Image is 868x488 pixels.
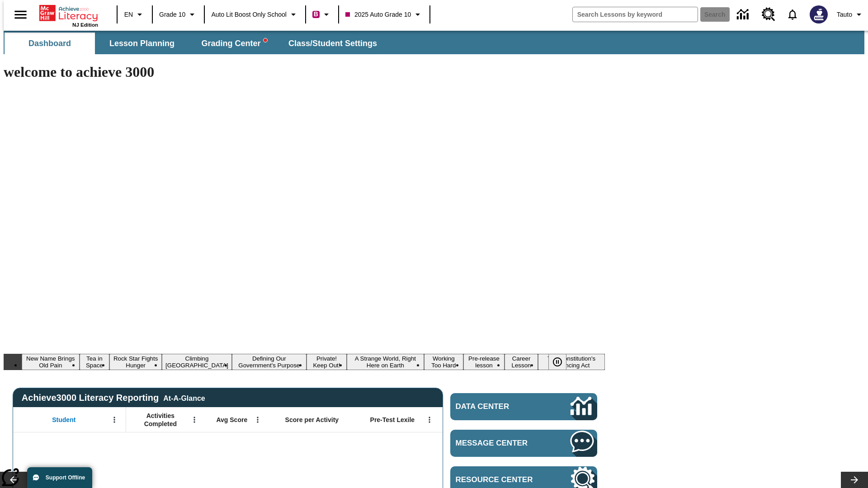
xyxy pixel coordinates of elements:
[548,354,576,370] div: Pause
[72,22,98,28] span: NJ Edition
[538,354,605,370] button: Slide 11 The Constitution's Balancing Act
[27,467,92,488] button: Support Offline
[120,6,149,23] button: Language: EN, Select a language
[211,10,287,19] span: Auto Lit Boost only School
[109,38,175,49] span: Lesson Planning
[109,354,162,370] button: Slide 3 Rock Star Fights Hunger
[7,1,34,28] button: Open side menu
[548,354,566,370] button: Pause
[162,354,232,370] button: Slide 4 Climbing Mount Tai
[309,6,335,23] button: Boost Class color is violet red. Change class color
[46,474,85,481] span: Support Offline
[841,472,868,488] button: Lesson carousel, Next
[4,31,864,54] div: SubNavbar
[251,413,264,427] button: Open Menu
[39,4,98,22] a: Home
[833,6,868,23] button: Profile/Settings
[456,402,540,411] span: Data Center
[307,354,347,370] button: Slide 6 Private! Keep Out!
[163,393,205,403] div: At-A-Glance
[281,33,384,54] button: Class/Student Settings
[5,33,95,54] button: Dashboard
[28,38,71,49] span: Dashboard
[804,3,833,26] button: Select a new avatar
[342,6,427,23] button: Class: 2025 Auto Grade 10, Select your class
[450,393,597,420] a: Data Center
[456,475,543,484] span: Resource Center
[201,38,267,49] span: Grading Center
[345,10,411,19] span: 2025 Auto Grade 10
[288,38,377,49] span: Class/Student Settings
[124,10,133,19] span: EN
[189,33,279,54] button: Grading Center
[731,2,756,27] a: Data Center
[39,3,98,28] div: Home
[108,413,121,427] button: Open Menu
[456,439,543,448] span: Message Center
[131,412,190,428] span: Activities Completed
[22,354,80,370] button: Slide 1 New Name Brings Old Pain
[208,6,302,23] button: School: Auto Lit Boost only School, Select your school
[52,416,75,424] span: Student
[370,416,415,424] span: Pre-Test Lexile
[314,9,318,20] span: B
[505,354,538,370] button: Slide 10 Career Lesson
[781,3,804,26] a: Notifications
[232,354,307,370] button: Slide 5 Defining Our Government's Purpose
[80,354,110,370] button: Slide 2 Tea in Space
[756,2,781,27] a: Resource Center, Will open in new tab
[423,413,436,427] button: Open Menu
[188,413,201,427] button: Open Menu
[810,5,828,23] img: Avatar
[463,354,505,370] button: Slide 9 Pre-release lesson
[4,33,385,54] div: SubNavbar
[264,38,267,42] svg: writing assistant alert
[22,393,205,403] span: Achieve3000 Literacy Reporting
[159,10,185,19] span: Grade 10
[573,7,698,22] input: search field
[285,416,339,424] span: Score per Activity
[424,354,463,370] button: Slide 8 Working Too Hard
[450,430,597,457] a: Message Center
[156,6,201,23] button: Grade: Grade 10, Select a grade
[216,416,247,424] span: Avg Score
[347,354,424,370] button: Slide 7 A Strange World, Right Here on Earth
[837,10,852,19] span: Tauto
[4,64,605,80] h1: welcome to achieve 3000
[97,33,187,54] button: Lesson Planning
